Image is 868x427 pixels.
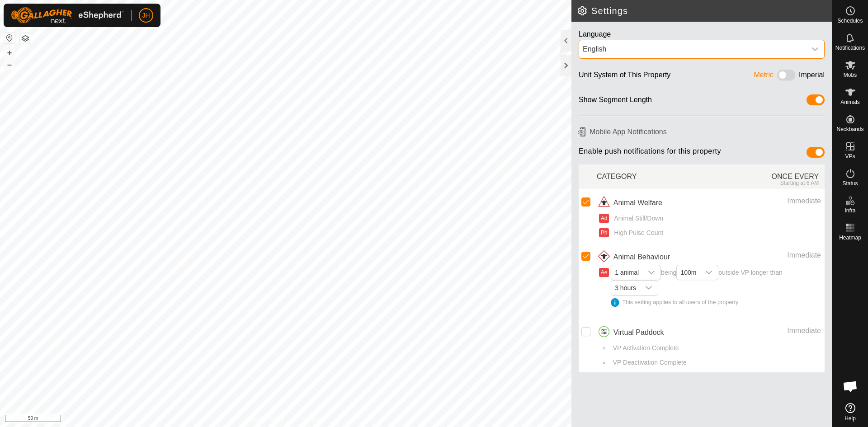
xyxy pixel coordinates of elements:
[613,252,670,263] span: Animal Behaviour
[11,7,124,23] img: Gallagher Logo
[597,196,611,210] img: animal welfare icon
[754,70,774,84] div: Metric
[295,415,321,423] a: Contact Us
[4,59,15,70] button: –
[250,415,284,423] a: Privacy Policy
[836,127,863,132] span: Neckbands
[611,298,821,307] div: This setting applies to all users of the property
[727,325,821,336] div: Immediate
[579,29,825,40] div: Language
[832,399,868,425] a: Help
[4,47,15,58] button: +
[610,343,679,353] span: VP Activation Complete
[840,99,860,105] span: Animals
[579,40,806,58] span: English
[727,250,821,261] div: Immediate
[799,70,825,84] div: Imperial
[700,265,718,280] div: dropdown trigger
[579,94,652,108] div: Show Segment Length
[806,40,824,58] div: dropdown trigger
[597,250,611,264] img: animal behaviour icon
[711,166,825,186] div: ONCE EVERY
[611,214,663,223] span: Animal Still/Down
[839,235,861,240] span: Heatmap
[677,265,700,280] span: 100m
[575,124,828,140] h6: Mobile App Notifications
[599,228,609,237] button: Ph
[642,265,660,280] div: dropdown trigger
[610,358,687,367] span: VP Deactivation Complete
[844,208,855,213] span: Infra
[597,166,711,186] div: CATEGORY
[142,11,150,20] span: JH
[20,33,31,44] button: Map Layers
[640,281,658,295] div: dropdown trigger
[611,269,821,307] span: being outside VP longer than
[611,281,640,295] span: 3 hours
[835,45,865,51] span: Notifications
[837,373,864,400] div: Open chat
[844,72,857,78] span: Mobs
[844,416,856,421] span: Help
[579,147,721,161] span: Enable push notifications for this property
[577,5,832,16] h2: Settings
[599,268,609,277] button: Ae
[613,197,662,208] span: Animal Welfare
[611,228,663,238] span: High Pulse Count
[579,70,670,84] div: Unit System of This Property
[711,180,819,186] div: Starting at 6 AM
[599,214,609,223] button: Ad
[597,325,611,340] img: virtual paddocks icon
[4,33,15,43] button: Reset Map
[727,196,821,206] div: Immediate
[611,265,642,280] span: 1 animal
[583,44,802,55] div: English
[837,18,863,23] span: Schedules
[845,154,855,159] span: VPs
[613,327,664,338] span: Virtual Paddock
[842,181,858,186] span: Status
